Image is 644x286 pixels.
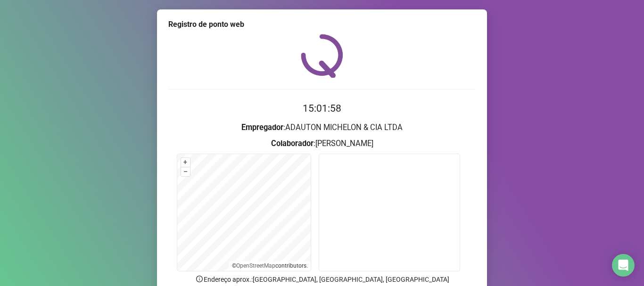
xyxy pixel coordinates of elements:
button: + [181,158,190,167]
h3: : ADAUTON MICHELON & CIA LTDA [168,122,476,134]
li: © contributors. [232,262,308,269]
time: 15:01:58 [303,103,341,114]
a: OpenStreetMap [236,262,275,269]
h3: : [PERSON_NAME] [168,138,476,150]
img: QRPoint [301,34,343,78]
strong: Colaborador [271,139,314,148]
span: info-circle [195,275,204,283]
div: Open Intercom Messenger [612,254,635,277]
button: – [181,167,190,176]
div: Registro de ponto web [168,19,476,30]
strong: Empregador [241,123,283,132]
p: Endereço aprox. : [GEOGRAPHIC_DATA], [GEOGRAPHIC_DATA], [GEOGRAPHIC_DATA] [168,274,476,285]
